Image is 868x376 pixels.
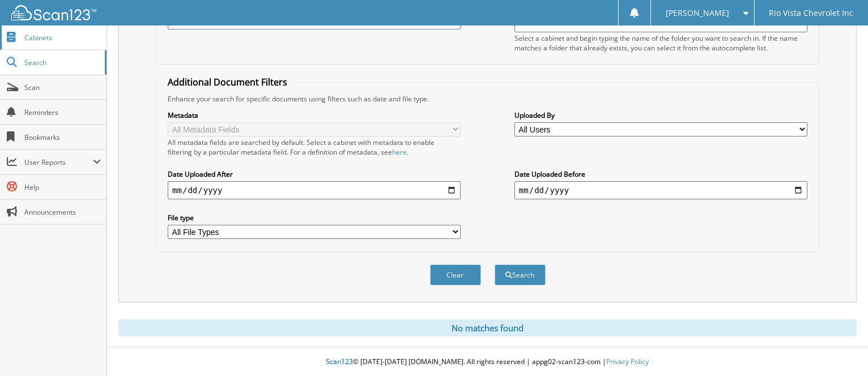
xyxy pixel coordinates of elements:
legend: Additional Document Filters [162,76,293,88]
span: Cabinets [24,33,101,42]
label: Date Uploaded Before [514,169,807,179]
div: No matches found [118,319,857,336]
a: Privacy Policy [607,357,649,366]
span: Search [24,58,99,67]
span: Help [24,182,101,192]
button: Search [495,264,546,285]
span: Scan123 [326,357,354,366]
span: Scan [24,83,101,92]
input: start [168,181,461,199]
label: Metadata [168,110,461,120]
span: Announcements [24,207,101,217]
input: end [514,181,807,199]
span: Rio Vista Chevrolet Inc [769,10,853,16]
a: here [392,147,407,157]
div: © [DATE]-[DATE] [DOMAIN_NAME]. All rights reserved | appg02-scan123-com | [107,348,868,376]
span: Bookmarks [24,133,101,142]
div: All metadata fields are searched by default. Select a cabinet with metadata to enable filtering b... [168,138,461,157]
img: scan123-logo-white.svg [11,5,96,20]
button: Clear [430,264,481,285]
iframe: Chat Widget [811,322,868,376]
div: Enhance your search for specific documents using filters such as date and file type. [162,94,813,104]
div: Select a cabinet and begin typing the name of the folder you want to search in. If the name match... [514,33,807,53]
label: Uploaded By [514,110,807,120]
span: User Reports [24,157,93,167]
span: [PERSON_NAME] [666,10,729,16]
label: Date Uploaded After [168,169,461,179]
label: File type [168,213,461,223]
span: Reminders [24,108,101,117]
